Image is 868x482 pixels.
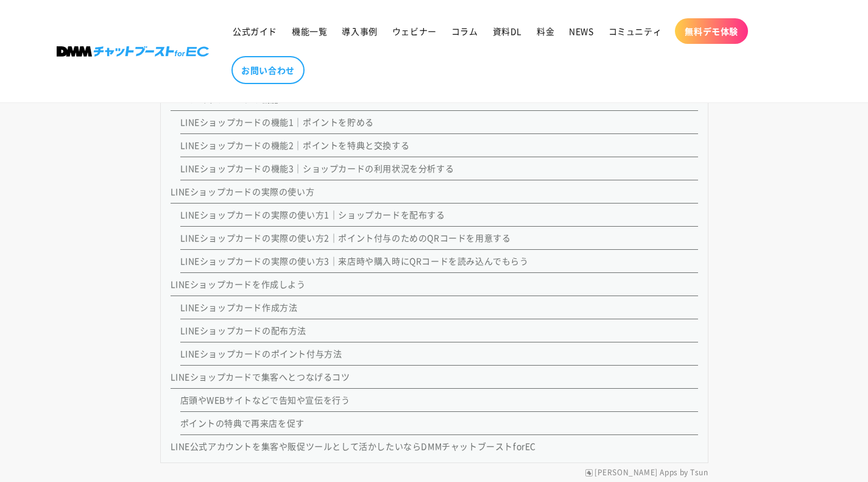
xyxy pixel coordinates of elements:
a: 料金 [529,18,562,44]
span: by [680,468,688,478]
a: LINEショップカード作成方法 [180,301,298,313]
a: LINEショップカードで集客へとつなげるコツ [171,370,350,383]
span: 無料デモ体験 [685,26,738,37]
a: コラム [444,18,485,44]
span: お問い合わせ [241,65,295,76]
a: LINEショップカードの実際の使い方3｜来店時や購入時にQRコードを読み込んでもらう [180,255,529,267]
a: LINEショップカードの配布方法 [180,324,307,336]
a: NEWS [562,18,601,44]
a: LINEショップカードの実際の使い方1｜ショップカードを配布する [180,208,445,221]
a: LINEショップカードのポイント付与方法 [180,347,342,360]
span: 公式ガイド [233,26,277,37]
span: 料金 [537,26,554,37]
a: ポイントの特典で再来店を促す [180,417,305,429]
span: 導入事例 [342,26,377,37]
a: LINEショップカードを作成しよう [171,278,306,290]
a: コミュニティ [601,18,669,44]
a: 機能一覧 [284,18,334,44]
a: お問い合わせ [231,56,305,84]
span: 資料DL [493,26,522,37]
a: LINEショップカードの機能 [171,93,279,105]
span: コミュニティ [609,26,662,37]
img: 株式会社DMM Boost [57,46,209,57]
a: LINEショップカードの実際の使い方 [171,185,315,197]
img: RuffRuff Apps [585,469,593,477]
span: ウェビナー [392,26,437,37]
span: 機能一覧 [292,26,327,37]
a: LINEショップカードの機能2｜ポイントを特典と交換する [180,139,410,151]
a: LINEショップカードの機能1｜ポイントを貯める [180,116,374,128]
a: ウェビナー [385,18,444,44]
a: LINEショップカードの実際の使い方2｜ポイント付与のためのQRコードを用意する [180,232,511,244]
a: [PERSON_NAME] Apps [595,468,678,478]
a: LINEショップカードの機能3｜ショップカードの利用状況を分析する [180,162,454,174]
span: NEWS [569,26,593,37]
a: 店頭やWEBサイトなどで告知や宣伝を行う [180,394,350,406]
a: Tsun [690,468,708,478]
a: 導入事例 [334,18,384,44]
a: LINE公式アカウントを集客や販促ツールとして活かしたいならDMMチャットブーストforEC [171,440,537,452]
a: 公式ガイド [225,18,284,44]
a: 無料デモ体験 [675,18,748,44]
a: 資料DL [485,18,529,44]
span: コラム [451,26,478,37]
